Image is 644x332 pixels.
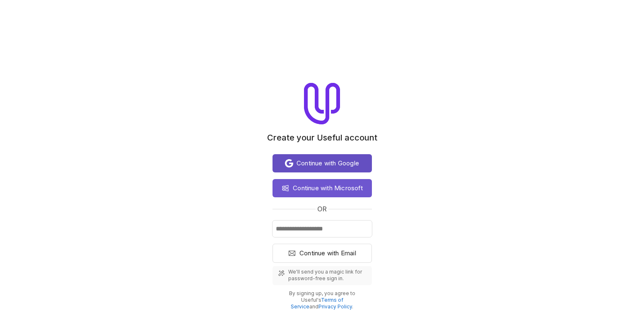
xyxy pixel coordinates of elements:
button: Continue with Microsoft [273,179,372,197]
input: Email [273,221,372,237]
span: We'll send you a magic link for password-free sign in. [288,269,367,282]
h1: Create your Useful account [267,133,377,143]
span: or [317,204,327,214]
button: Continue with Google [273,154,372,172]
span: Continue with Email [299,248,356,258]
a: Privacy Policy [318,303,352,310]
button: Continue with Email [273,244,372,263]
a: Terms of Service [291,297,343,310]
p: By signing up, you agree to Useful's and . [279,290,365,310]
span: Continue with Microsoft [293,183,363,193]
span: Continue with Google [297,158,359,168]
